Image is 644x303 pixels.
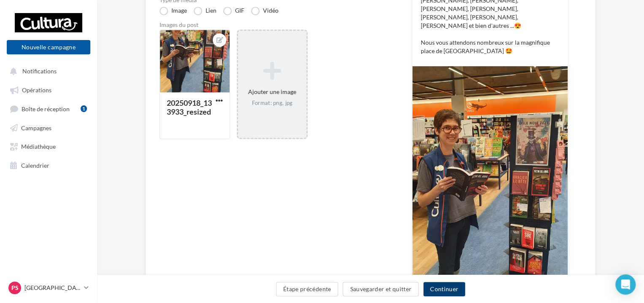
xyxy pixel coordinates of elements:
span: Ps [11,284,19,292]
div: Images du post [160,22,385,28]
button: Étape précédente [276,282,338,296]
a: Calendrier [5,157,92,172]
a: Ps [GEOGRAPHIC_DATA] [7,280,90,296]
button: Sauvegarder et quitter [343,282,419,296]
span: Notifications [22,67,57,75]
button: Notifications [5,63,89,78]
button: Continuer [423,282,465,296]
div: Open Intercom Messenger [615,274,636,295]
label: Vidéo [251,7,279,15]
a: Boîte de réception1 [5,101,92,116]
a: Opérations [5,82,92,97]
div: 1 [81,105,87,112]
button: Nouvelle campagne [7,40,90,54]
span: Calendrier [21,161,49,169]
p: [GEOGRAPHIC_DATA] [24,284,81,292]
span: Opérations [22,86,51,94]
label: Image [160,7,187,15]
div: 20250918_133933_resized [167,98,212,116]
span: Médiathèque [21,143,56,150]
span: Campagnes [21,124,51,131]
span: Boîte de réception [22,105,70,112]
label: Lien [194,7,216,15]
a: Médiathèque [5,138,92,153]
a: Campagnes [5,120,92,135]
label: GIF [223,7,244,15]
